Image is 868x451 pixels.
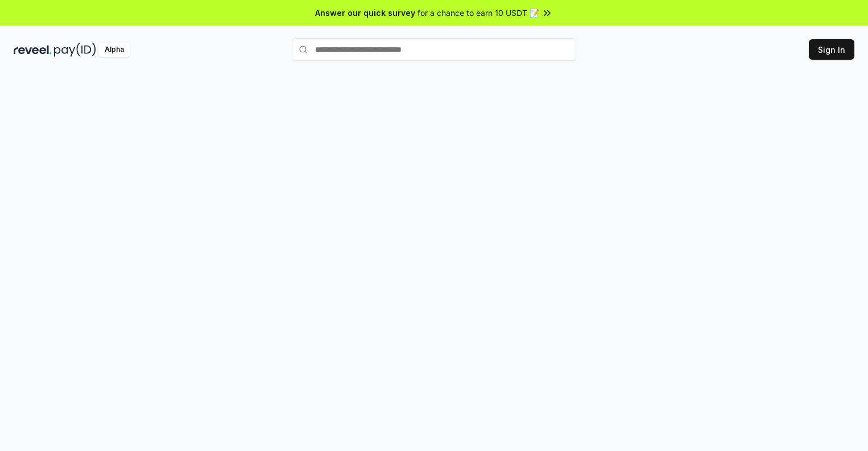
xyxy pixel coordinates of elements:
[315,7,415,19] span: Answer our quick survey
[14,43,52,57] img: reveel_dark
[418,7,539,19] span: for a chance to earn 10 USDT 📝
[98,43,130,57] div: Alpha
[809,39,854,60] button: Sign In
[54,43,96,57] img: pay_id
